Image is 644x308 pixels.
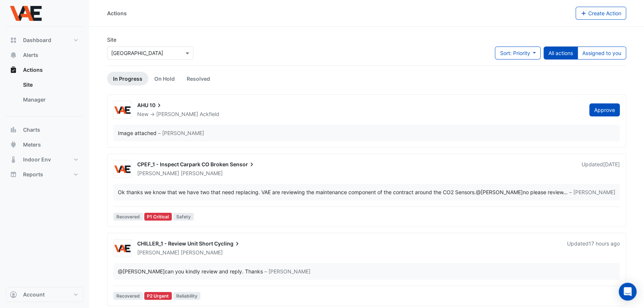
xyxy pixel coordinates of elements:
[114,245,131,252] img: VAE Group
[6,62,83,77] button: Actions
[107,72,148,86] a: In Progress
[567,240,620,256] div: Updated
[603,161,620,167] span: Thu 07-Aug-2025 17:13 AEST
[137,240,213,247] span: CHILLER_1 - Review Unit Short
[10,171,17,178] app-icon: Reports
[9,6,42,21] img: Company Logo
[23,126,40,134] span: Charts
[23,171,43,178] span: Reports
[619,283,637,301] div: Open Intercom Messenger
[23,36,51,44] span: Dashboard
[118,188,615,196] div: …
[107,9,127,17] div: Actions
[23,291,45,298] span: Account
[149,102,163,109] span: 10
[17,92,83,107] a: Manager
[6,33,83,48] button: Dashboard
[118,129,157,137] div: Image attached
[118,188,563,196] div: Ok thanks we know that we have two that need replacing. VAE are reviewing the maintenance compone...
[156,111,198,117] span: [PERSON_NAME]
[588,10,621,16] span: Create Action
[6,122,83,137] button: Charts
[137,249,179,256] span: [PERSON_NAME]
[114,166,131,173] img: VAE Group
[118,268,165,275] span: ccoyle@vaegroup.com.au [VAE Group]
[173,213,194,221] span: Safety
[476,189,523,195] span: mclaydon@vaegroup.com.au [VAE Group]
[544,46,578,60] button: All actions
[144,213,172,221] div: P1 Critical
[23,141,41,148] span: Meters
[23,51,38,59] span: Alerts
[569,188,615,196] span: – [PERSON_NAME]
[181,72,216,86] a: Resolved
[17,77,83,92] a: Site
[173,292,200,300] span: Reliability
[594,107,615,113] span: Approve
[6,77,83,110] div: Actions
[148,72,181,86] a: On Hold
[264,267,310,275] span: – [PERSON_NAME]
[144,292,172,300] div: P2 Urgent
[158,129,204,137] span: – [PERSON_NAME]
[214,240,241,247] span: Cycling
[230,161,255,168] span: Sensor
[582,161,620,177] div: Updated
[500,50,530,56] span: Sort: Priority
[10,126,17,134] app-icon: Charts
[10,66,17,74] app-icon: Actions
[113,292,143,300] span: Recovered
[6,167,83,182] button: Reports
[137,111,148,117] span: New
[113,213,143,221] span: Recovered
[137,102,148,108] span: AHU
[181,249,223,256] span: [PERSON_NAME]
[6,48,83,62] button: Alerts
[10,36,17,44] app-icon: Dashboard
[6,152,83,167] button: Indoor Env
[181,170,223,177] span: [PERSON_NAME]
[137,170,179,176] span: [PERSON_NAME]
[10,141,17,148] app-icon: Meters
[118,267,263,275] div: can you kindly review and reply. Thanks
[114,106,131,114] img: VAE Group
[107,36,116,44] label: Site
[10,156,17,163] app-icon: Indoor Env
[576,7,627,20] button: Create Action
[589,240,620,247] span: Thu 14-Aug-2025 16:05 AEST
[23,156,51,163] span: Indoor Env
[200,110,219,118] span: Ackfield
[23,66,43,74] span: Actions
[137,161,229,167] span: CPEF_1 - Inspect Carpark CO Broken
[10,51,17,59] app-icon: Alerts
[495,46,541,60] button: Sort: Priority
[6,137,83,152] button: Meters
[6,287,83,302] button: Account
[150,111,155,117] span: ->
[589,103,620,116] button: Approve
[577,46,626,60] button: Assigned to you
